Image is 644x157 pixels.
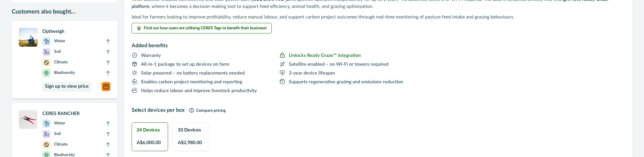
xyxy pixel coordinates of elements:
[54,38,65,44] p: Water
[54,141,68,148] p: Climate
[132,36,625,52] h2: Added benefits
[178,127,204,133] h2: 10 Devices
[132,23,272,33] button: Find out how users are utilising CERES Tags to benefit their business!
[141,78,242,85] p: Enables carbon project monitoring and reporting
[54,59,68,65] p: Climate
[144,26,267,30] span: Find out how users are utilising CERES Tags to benefit their business!
[141,87,257,94] p: Helps reduce labour and improve livestock productivity
[54,49,61,55] p: Soil
[141,52,161,59] p: Warranty
[289,61,388,68] p: Satellite-enabled – no Wi-Fi or towers required
[42,110,110,117] p: CERES RANCHER
[132,13,625,21] p: Ideal for farmers looking to improve profitability, reduce manual labour, and support carbon proj...
[54,70,75,76] p: Biodiversity
[141,61,229,68] p: All-in-1 package to set up devices on farm
[19,110,38,129] img: A CERES RANCHER APPLICATOR
[289,70,335,77] p: 3-year device lifespan
[137,139,161,146] span: A$ 6,000.00
[132,107,185,114] h2: Select devices per box
[141,70,245,77] p: Solar powered – no battery replacements needed
[19,28,38,47] img: A single CERES RANCH device
[12,7,118,16] p: Customers also bought...
[189,105,226,117] button: Compare pricing
[42,28,110,35] p: Optiweigh
[54,120,65,126] p: Water
[289,52,361,59] p: Unlocks Ready Graze™ integration
[178,139,202,146] span: A$ 2,980.00
[54,131,61,137] p: Soil
[137,127,163,133] h2: 24 Devices
[45,84,89,89] p: Sign up to view price
[289,78,403,85] p: Supports regenerative grazing and emissions reduction
[42,82,91,91] a: Sign up to view price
